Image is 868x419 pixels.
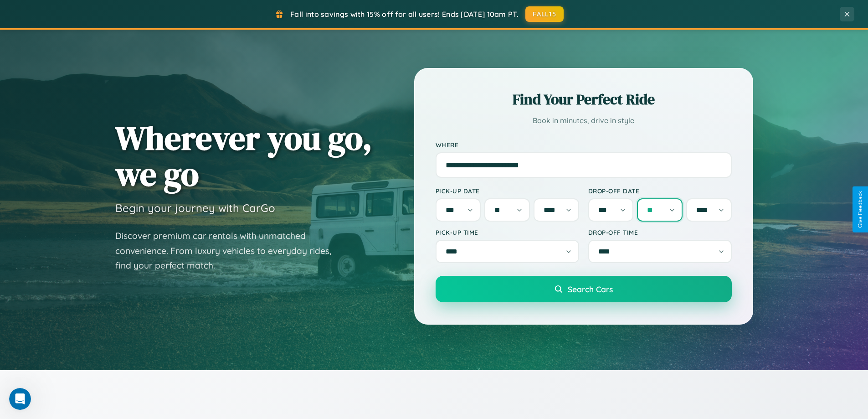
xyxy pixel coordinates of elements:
iframe: Intercom live chat [9,388,31,410]
p: Book in minutes, drive in style [436,114,732,127]
label: Drop-off Time [588,228,732,236]
label: Pick-up Time [436,228,579,236]
p: Discover premium car rentals with unmatched convenience. From luxury vehicles to everyday rides, ... [115,228,343,273]
label: Where [436,141,732,149]
span: Search Cars [568,284,613,294]
span: Fall into savings with 15% off for all users! Ends [DATE] 10am PT. [290,10,519,19]
h1: Wherever you go, we go [115,120,372,192]
button: Search Cars [436,276,732,302]
h2: Find Your Perfect Ride [436,89,732,109]
label: Drop-off Date [588,187,732,195]
button: FALL15 [525,6,564,22]
div: Give Feedback [857,191,863,228]
h3: Begin your journey with CarGo [115,201,275,215]
label: Pick-up Date [436,187,579,195]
